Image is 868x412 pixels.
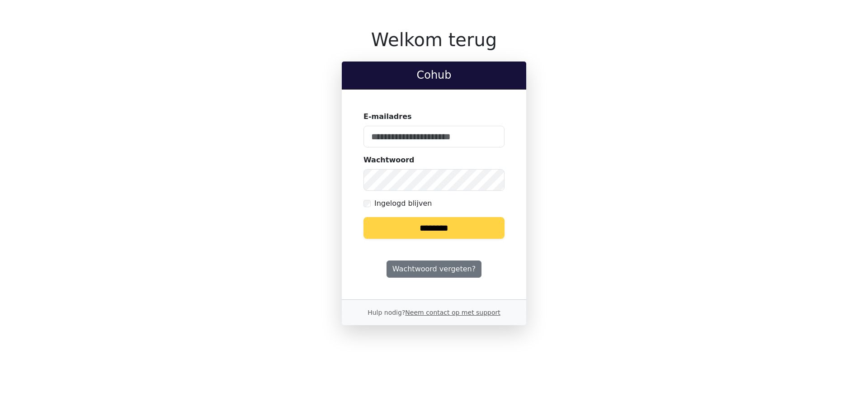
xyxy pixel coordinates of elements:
label: Ingelogd blijven [374,198,432,209]
label: E-mailadres [363,111,412,122]
small: Hulp nodig? [368,309,500,316]
h1: Welkom terug [342,29,526,51]
a: Wachtwoord vergeten? [387,260,481,278]
h2: Cohub [349,69,519,82]
label: Wachtwoord [363,155,415,166]
a: Neem contact op met support [405,309,500,316]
